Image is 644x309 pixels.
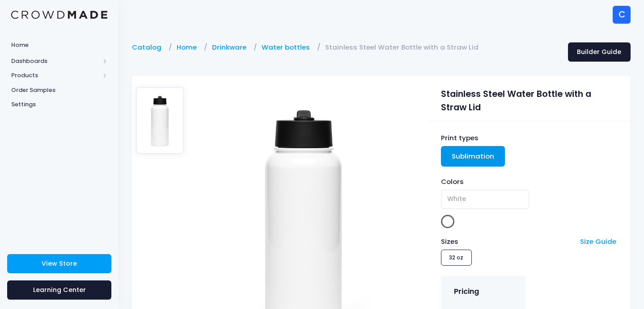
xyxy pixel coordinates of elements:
[441,84,618,114] div: Stainless Steel Water Bottle with a Straw Lid
[568,42,631,62] a: Builder Guide
[441,177,618,187] div: Colors
[613,6,631,24] div: C
[7,254,111,273] a: View Store
[11,41,107,50] span: Home
[42,259,77,268] span: View Store
[11,86,107,95] span: Order Samples
[132,42,166,52] a: Catalog
[454,287,479,296] h4: Pricing
[325,42,483,52] a: Stainless Steel Water Bottle with a Straw Lid
[212,42,251,52] a: Drinkware
[11,71,100,80] span: Products
[177,42,201,52] a: Home
[262,42,314,52] a: Water bottles
[436,237,576,246] div: Sizes
[447,194,466,204] span: White
[7,280,111,300] a: Learning Center
[441,190,529,209] span: White
[441,133,618,143] div: Print types
[580,237,616,246] a: Size Guide
[11,100,107,109] span: Settings
[11,57,100,66] span: Dashboards
[441,146,505,167] a: Sublimation
[11,11,107,19] img: Logo
[33,285,86,294] span: Learning Center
